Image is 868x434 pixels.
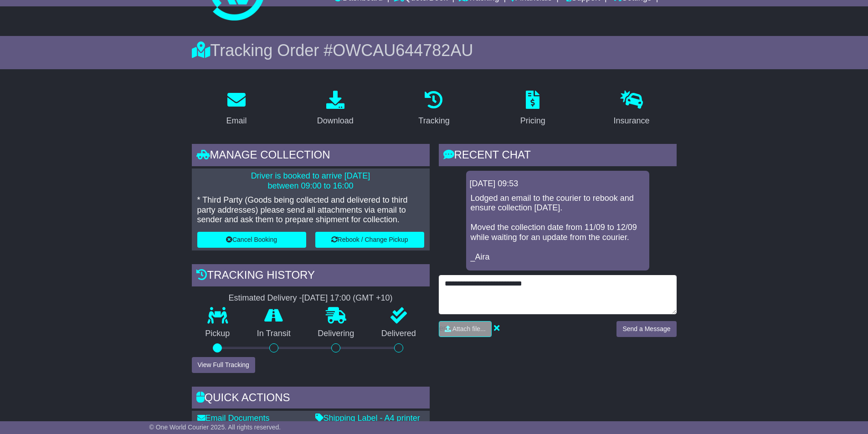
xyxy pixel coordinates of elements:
[333,41,473,60] span: OWCAU644782AU
[520,115,545,127] div: Pricing
[192,144,430,168] div: Manage collection
[418,115,449,127] div: Tracking
[368,329,430,339] p: Delivered
[197,414,270,423] a: Email Documents
[192,293,430,303] div: Estimated Delivery -
[197,195,424,225] p: * Third Party (Goods being collected and delivered to third party addresses) please send all atta...
[439,144,677,168] div: RECENT CHAT
[315,414,420,423] a: Shipping Label - A4 printer
[192,357,255,373] button: View Full Tracking
[192,41,677,60] div: Tracking Order #
[317,115,354,127] div: Download
[304,329,368,339] p: Delivering
[149,424,281,431] span: © One World Courier 2025. All rights reserved.
[311,87,360,130] a: Download
[471,194,645,262] p: Lodged an email to the courier to rebook and ensure collection [DATE]. Moved the collection date ...
[192,387,430,411] div: Quick Actions
[616,321,676,337] button: Send a Message
[197,171,424,191] p: Driver is booked to arrive [DATE] between 09:00 to 16:00
[412,87,455,130] a: Tracking
[226,115,247,127] div: Email
[608,87,656,130] a: Insurance
[192,264,430,289] div: Tracking history
[315,232,424,248] button: Rebook / Change Pickup
[514,87,551,130] a: Pricing
[197,232,306,248] button: Cancel Booking
[220,87,252,130] a: Email
[470,179,646,189] div: [DATE] 09:53
[614,115,650,127] div: Insurance
[302,293,393,303] div: [DATE] 17:00 (GMT +10)
[243,329,304,339] p: In Transit
[192,329,244,339] p: Pickup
